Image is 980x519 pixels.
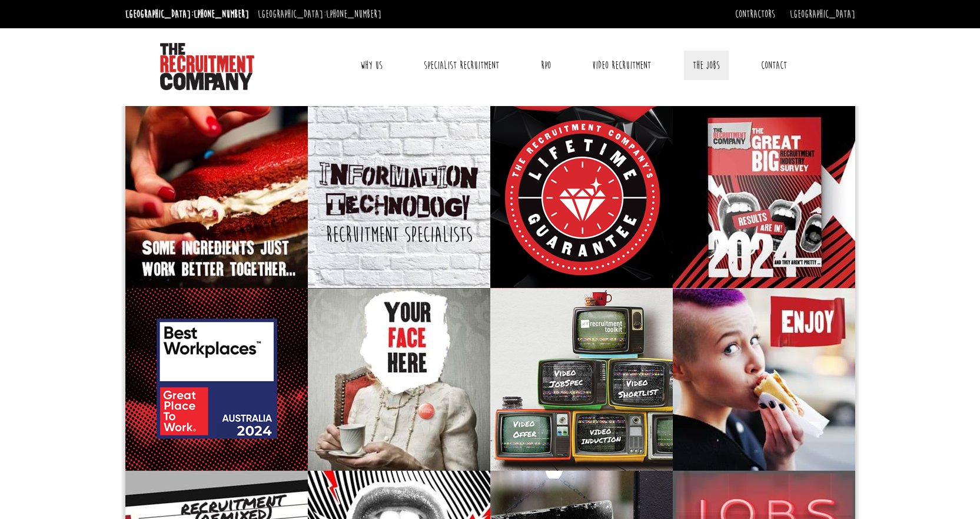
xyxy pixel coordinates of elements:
[583,51,660,80] a: Video Recruitment
[122,5,252,24] li: [GEOGRAPHIC_DATA]:
[415,51,508,80] a: Specialist Recruitment
[194,8,249,21] a: [PHONE_NUMBER]
[684,51,729,80] a: The Jobs
[752,51,796,80] a: Contact
[790,8,855,21] a: [GEOGRAPHIC_DATA]
[351,51,391,80] a: Why Us
[326,8,381,21] a: [PHONE_NUMBER]
[255,5,384,24] li: [GEOGRAPHIC_DATA]:
[160,43,254,90] img: The Recruitment Company
[532,51,560,80] a: RPO
[735,8,775,21] a: Contractors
